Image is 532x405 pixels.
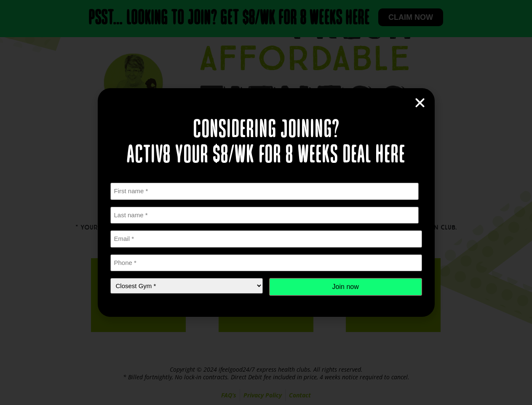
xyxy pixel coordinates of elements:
input: First name * [110,183,419,200]
input: Email * [110,230,422,248]
input: Phone * [110,254,422,272]
input: Last name * [110,207,419,224]
a: Close [414,97,426,109]
h2: Considering joining? Activ8 your $8/wk for 8 weeks deal here [110,118,422,168]
input: Join now [269,278,422,296]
